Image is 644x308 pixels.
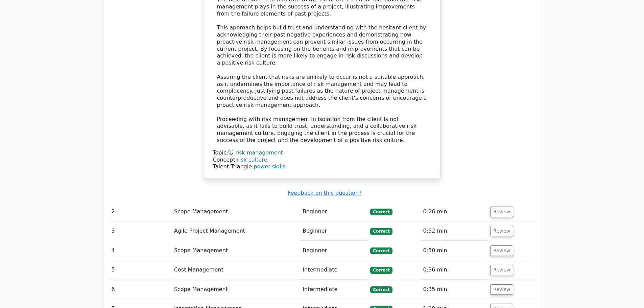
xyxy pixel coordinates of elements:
button: Review [490,245,513,256]
a: risk management [235,149,283,156]
td: Scope Management [171,241,300,260]
td: Scope Management [171,202,300,221]
span: Correct [370,209,392,215]
td: 6 [109,280,171,299]
button: Review [490,265,513,275]
span: Correct [370,228,392,235]
span: Correct [370,247,392,254]
button: Review [490,284,513,295]
td: Intermediate [300,260,367,280]
td: 5 [109,260,171,280]
td: 4 [109,241,171,260]
td: Beginner [300,221,367,241]
span: Correct [370,286,392,293]
td: Scope Management [171,280,300,299]
span: Correct [370,267,392,274]
div: Concept: [213,157,431,164]
td: Beginner [300,202,367,221]
div: Topic: [213,149,431,157]
a: power skills [254,163,285,170]
td: 0:35 min. [420,280,487,299]
td: 0:52 min. [420,221,487,241]
button: Review [490,207,513,217]
button: Review [490,226,513,236]
div: Talent Triangle: [213,149,431,170]
td: 0:36 min. [420,260,487,280]
a: risk culture [237,157,267,163]
td: 0:26 min. [420,202,487,221]
td: 0:50 min. [420,241,487,260]
td: 3 [109,221,171,241]
td: Intermediate [300,280,367,299]
td: Beginner [300,241,367,260]
td: 2 [109,202,171,221]
td: Agile Project Management [171,221,300,241]
a: Feedback on this question? [288,190,361,196]
td: Cost Management [171,260,300,280]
